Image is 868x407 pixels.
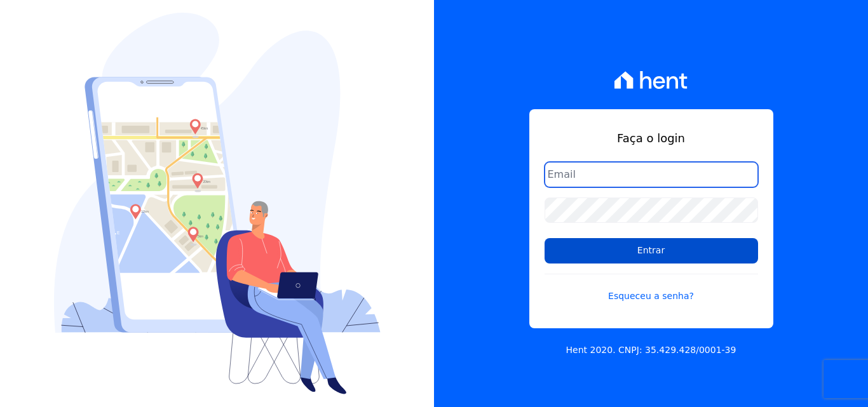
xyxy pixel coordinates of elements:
[545,130,758,147] h1: Faça o login
[54,13,381,394] img: Login
[545,274,758,303] a: Esqueceu a senha?
[545,238,758,264] input: Entrar
[545,162,758,187] input: Email
[566,344,736,357] p: Hent 2020. CNPJ: 35.429.428/0001-39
